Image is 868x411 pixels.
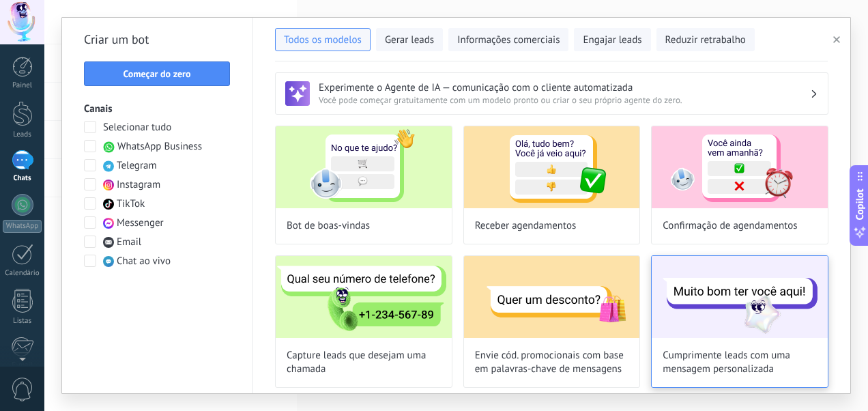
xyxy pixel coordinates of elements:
span: Cumprimente leads com uma mensagem personalizada [663,349,817,376]
div: Painel [3,81,42,90]
span: Gerar leads [385,33,434,47]
img: Cumprimente leads com uma mensagem personalizada [652,256,828,338]
span: Telegram [117,159,157,173]
button: Reduzir retrabalho [656,28,755,51]
button: Engajar leads [574,28,650,51]
img: Bot de boas-vindas [276,126,452,208]
span: Capture leads que desejam uma chamada [287,349,441,376]
button: Gerar leads [376,28,443,51]
span: Email [117,236,141,249]
button: Todos os modelos [275,28,371,51]
span: Copilot [853,189,867,221]
span: Reduzir retrabalho [665,33,746,47]
span: Receber agendamentos [475,219,577,233]
button: Informações comerciais [448,28,568,51]
span: Começar do zero [123,69,190,79]
button: Começar do zero [84,61,230,86]
img: Receber agendamentos [464,126,640,208]
img: Envie cód. promocionais com base em palavras-chave de mensagens [464,256,640,338]
span: TikTok [117,197,145,211]
span: Bot de boas-vindas [287,219,370,233]
span: Informações comerciais [457,33,560,47]
span: WhatsApp Business [117,140,202,154]
div: Listas [3,317,42,326]
img: Confirmação de agendamentos [652,126,828,208]
span: Selecionar tudo [103,121,171,134]
span: Chat ao vivo [117,255,171,268]
div: WhatsApp [3,220,42,233]
h3: Canais [84,102,231,115]
div: Calendário [3,269,42,278]
h2: Criar um bot [84,29,231,51]
span: Você pode começar gratuitamente com um modelo pronto ou criar o seu próprio agente do zero. [319,94,810,106]
span: Envie cód. promocionais com base em palavras-chave de mensagens [475,349,629,376]
div: Leads [3,130,42,139]
h3: Experimente o Agente de IA — comunicação com o cliente automatizada [319,81,810,94]
span: Engajar leads [583,33,641,47]
span: Messenger [117,216,164,230]
span: Todos os modelos [284,33,362,47]
span: Instagram [117,178,160,192]
div: Chats [3,174,42,183]
span: Confirmação de agendamentos [663,219,797,233]
img: Capture leads que desejam uma chamada [276,256,452,338]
